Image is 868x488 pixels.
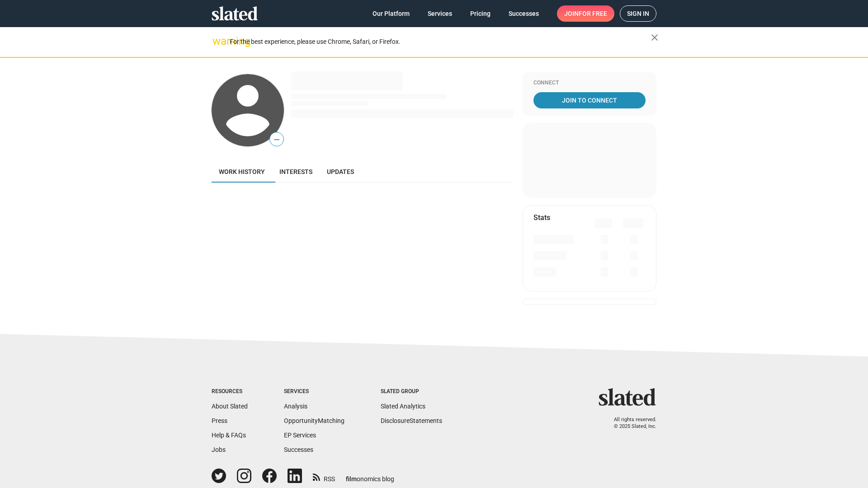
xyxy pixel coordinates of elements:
a: OpportunityMatching [284,417,344,424]
a: Updates [320,161,361,183]
a: Interests [272,161,320,183]
a: Services [420,5,459,22]
mat-icon: warning [212,36,223,47]
a: RSS [313,469,335,483]
a: filmonomics blog [346,468,394,483]
a: Analysis [284,403,307,410]
span: Join To Connect [535,92,644,108]
span: Pricing [470,5,491,22]
p: All rights reserved. © 2025 Slated, Inc. [604,417,656,430]
a: Help & FAQs [212,432,246,439]
mat-card-title: Stats [533,213,550,222]
a: Joinfor free [557,5,614,22]
span: film [346,475,357,483]
span: Work history [219,168,265,175]
a: Sign in [620,5,656,22]
a: About Slated [212,403,248,410]
span: — [270,134,283,145]
a: Slated Analytics [381,403,425,410]
span: Sign in [627,6,649,21]
span: Join [564,5,607,22]
a: Successes [501,5,546,22]
div: Resources [212,388,248,395]
a: Pricing [463,5,498,22]
div: Slated Group [381,388,442,395]
span: Successes [509,5,539,22]
a: Our Platform [365,5,417,22]
a: EP Services [284,432,316,439]
a: Successes [284,446,313,453]
span: for free [579,5,607,22]
span: Interests [279,168,312,175]
div: Connect [533,80,646,87]
span: Services [428,5,452,22]
a: Work history [212,161,272,183]
a: Jobs [212,446,226,453]
div: Services [284,388,344,395]
mat-icon: close [649,32,660,43]
a: DisclosureStatements [381,417,442,424]
span: Our Platform [373,5,410,22]
span: Updates [327,168,354,175]
div: For the best experience, please use Chrome, Safari, or Firefox. [230,36,651,48]
a: Press [212,417,227,424]
a: Join To Connect [533,92,646,108]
